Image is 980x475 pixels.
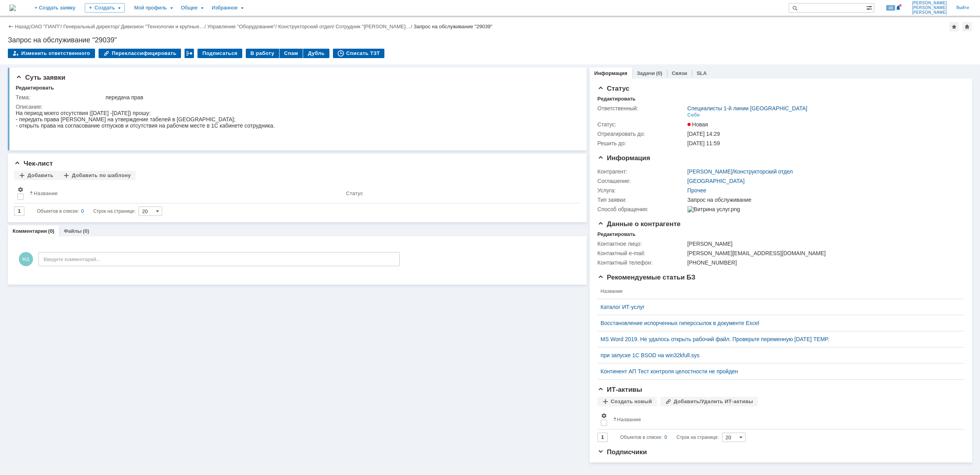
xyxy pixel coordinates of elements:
div: Услуга: [598,187,686,194]
div: [PERSON_NAME] [687,241,959,247]
a: Восстановление испорченных гиперссылок в документе Excel [601,320,955,326]
div: Название [617,417,641,422]
div: (0) [48,228,55,234]
th: Название [598,284,958,299]
span: Данные о контрагенте [598,220,681,228]
div: [PHONE_NUMBER] [687,259,959,266]
a: [PERSON_NAME] [687,168,733,175]
span: Статус [598,85,629,92]
span: Информация [598,154,650,162]
a: [GEOGRAPHIC_DATA] [687,178,745,184]
div: / [63,24,121,29]
div: Запрос на обслуживание "29039" [8,36,972,44]
div: Тема: [16,94,104,100]
a: Континент АП Тест контроля целостности не пройден [601,368,955,375]
div: (0) [656,70,662,76]
a: при запуске 1С BSOD на win32kfull.sys [601,352,955,358]
div: Себе [687,112,700,118]
div: 0 [81,206,84,216]
div: Запрос на обслуживание "29039" [413,24,492,29]
a: ОАО "ГИАП" [31,24,60,29]
div: Способ обращения: [598,206,686,212]
img: Витрина услуг.png [687,206,740,212]
th: Статус [343,183,574,203]
a: Управление "Оборудование" [207,24,276,29]
span: [PERSON_NAME] [912,5,947,10]
div: Отреагировать до: [598,131,686,137]
a: Перейти на домашнюю страницу [9,5,16,11]
div: Редактировать [16,85,54,91]
a: Конструкторский отдел [734,168,793,175]
div: / [336,24,414,29]
div: Контактный телефон: [598,259,686,266]
div: | [29,23,31,29]
th: Название [27,183,343,203]
img: logo [9,5,16,11]
span: Объектов в списке: [620,435,662,440]
div: / [278,24,336,29]
a: Специалисты 1-й линии [GEOGRAPHIC_DATA] [687,105,808,111]
a: Связи [672,70,687,76]
div: Редактировать [598,96,636,102]
a: MS Word 2019. Не удалось открыть рабочий файл. Проверьте переменную [DATE] TEMP. [601,336,955,342]
a: Прочее [687,187,706,194]
span: Объектов в списке: [37,208,79,214]
div: Запрос на обслуживание [687,197,959,203]
a: Дивизион "Технологии и крупные… [121,24,205,29]
div: (0) [83,228,89,234]
div: Название [34,190,58,196]
div: / [31,24,64,29]
span: ИТ-активы [598,386,642,393]
div: Контактное лицо: [598,241,686,247]
span: Настройки [601,413,607,419]
span: [PERSON_NAME] [912,1,947,5]
a: Файлы [64,228,82,234]
div: Добавить в избранное [949,22,959,31]
div: Контрагент: [598,168,686,175]
div: Контактный e-mail: [598,250,686,256]
span: [DATE] 11:59 [687,140,720,146]
div: / [687,168,793,175]
span: Суть заявки [16,74,65,81]
div: Решить до: [598,140,686,146]
span: 48 [886,5,895,11]
span: Подписчики [598,448,647,456]
a: Задачи [637,70,655,76]
div: передача прав [106,94,573,100]
a: SLA [697,70,707,76]
a: Назад [15,24,29,29]
div: Описание: [16,104,574,110]
div: / [121,24,207,29]
span: Чек-лист [14,160,53,167]
span: [PERSON_NAME] [912,10,947,15]
div: Ответственный: [598,105,686,111]
span: МД [19,252,33,266]
div: Работа с массовостью [185,49,194,58]
i: Строк на странице: [37,206,135,216]
div: Создать [85,3,125,13]
span: [DATE] 14:29 [687,131,720,137]
span: Рекомендуемые статьи БЗ [598,274,696,281]
div: Редактировать [598,231,636,238]
a: Конструкторский отдел [278,24,333,29]
div: Тип заявки: [598,197,686,203]
div: / [207,24,278,29]
span: Настройки [17,186,24,193]
a: Комментарии [13,228,47,234]
div: [PERSON_NAME][EMAIL_ADDRESS][DOMAIN_NAME] [687,250,959,256]
span: Расширенный поиск [866,4,874,11]
div: Соглашение: [598,178,686,184]
span: Новая [687,121,708,128]
a: Сотрудник "[PERSON_NAME]… [336,24,411,29]
th: Название [610,409,958,429]
a: Каталог ИТ-услуг [601,304,955,310]
a: Информация [594,70,627,76]
a: Генеральный директор [63,24,118,29]
div: Статус [346,190,363,196]
div: Статус: [598,121,686,128]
